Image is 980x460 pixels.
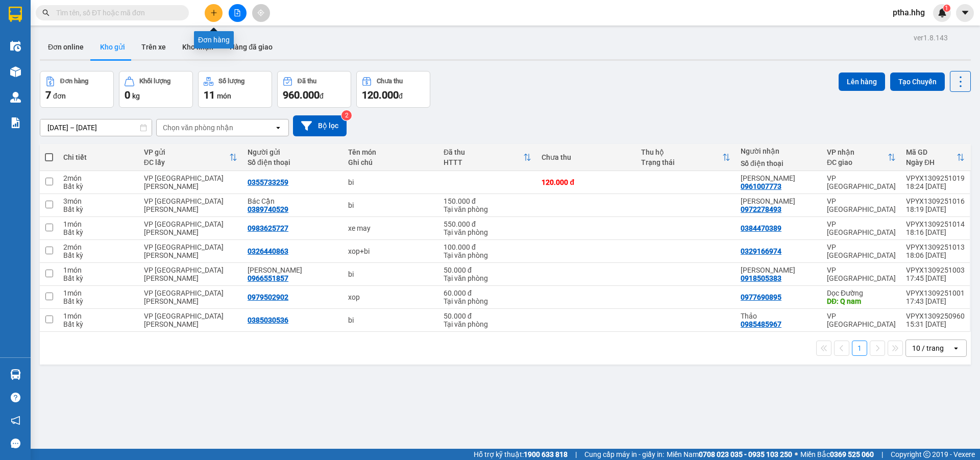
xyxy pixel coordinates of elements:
div: Số điện thoại [741,159,817,167]
input: Select a date range. [40,119,152,136]
div: 0972278493 [741,205,781,213]
div: Dọc Đường [827,289,896,297]
span: món [217,92,231,100]
div: Tại văn phòng [444,297,531,305]
div: 0355733259 [248,178,288,186]
button: Bộ lọc [293,115,347,136]
img: icon-new-feature [938,8,947,17]
button: aim [252,4,270,22]
div: Người gửi [248,148,338,156]
div: Trạng thái [641,158,722,166]
div: Đã thu [444,148,523,156]
div: Chưa thu [542,153,631,161]
div: VP [GEOGRAPHIC_DATA] [827,220,896,236]
div: Khối lượng [139,78,170,85]
strong: HÃNG XE HẢI HOÀNG GIA [58,10,122,32]
div: Chi tiết [63,153,133,161]
span: 120.000 [362,89,399,101]
div: 2 món [63,174,133,182]
span: Cung cấp máy in - giấy in: [584,449,664,460]
div: Đơn hàng [60,78,88,85]
div: Tại văn phòng [444,228,531,236]
button: Trên xe [133,35,174,59]
button: file-add [229,4,247,22]
span: ptha.hhg [885,6,933,19]
strong: PHIẾU GỬI HÀNG [48,63,131,74]
strong: 1900 633 818 [524,450,568,458]
div: 17:45 [DATE] [906,274,965,282]
button: plus [205,4,223,22]
div: 18:24 [DATE] [906,182,965,190]
div: VP nhận [827,148,888,156]
button: Chưa thu120.000đ [356,71,430,108]
div: 15:31 [DATE] [906,320,965,328]
button: Số lượng11món [198,71,272,108]
div: 18:06 [DATE] [906,251,965,259]
div: VP [GEOGRAPHIC_DATA][PERSON_NAME] [144,220,237,236]
div: 150.000 đ [444,197,531,205]
img: logo [6,27,38,78]
div: chị Huyền [741,174,817,182]
div: 0966551857 [248,274,288,282]
div: 1 món [63,220,133,228]
div: Chọn văn phòng nhận [163,123,233,133]
div: 0977690895 [741,293,781,301]
button: Hàng đã giao [222,35,281,59]
button: Khối lượng0kg [119,71,193,108]
div: Bất kỳ [63,274,133,282]
span: VPYX1309251019 [141,46,215,57]
div: bi [348,316,433,324]
th: Toggle SortBy [636,144,736,171]
div: 0983625727 [248,224,288,232]
span: kg [132,92,140,100]
div: VP [GEOGRAPHIC_DATA][PERSON_NAME] [144,312,237,328]
div: VPYX1309250960 [906,312,965,320]
div: Anh Trí [741,266,817,274]
div: VP [GEOGRAPHIC_DATA] [827,266,896,282]
button: Kho gửi [92,35,133,59]
div: Số lượng [218,78,244,85]
strong: 0708 023 035 - 0935 103 250 [699,450,792,458]
img: warehouse-icon [10,41,21,52]
div: VPYX1309251016 [906,197,965,205]
div: Bất kỳ [63,228,133,236]
div: 0985485967 [741,320,781,328]
div: 0326440863 [248,247,288,255]
span: Miền Bắc [800,449,874,460]
div: Chị Vân [741,197,817,205]
div: 0918505383 [741,274,781,282]
div: VP [GEOGRAPHIC_DATA] [827,312,896,328]
div: Mã GD [906,148,957,156]
div: 50.000 đ [444,266,531,274]
div: Ngày ĐH [906,158,957,166]
span: message [11,439,20,448]
div: 1 món [63,289,133,297]
div: Đơn hàng [194,31,234,49]
div: bi [348,270,433,278]
div: VP [GEOGRAPHIC_DATA] [827,243,896,259]
div: 0385030536 [248,316,288,324]
div: 550.000 đ [444,220,531,228]
button: Tạo Chuyến [890,72,945,91]
div: Bất kỳ [63,251,133,259]
div: Bất kỳ [63,320,133,328]
strong: 0369 525 060 [830,450,874,458]
div: VP [GEOGRAPHIC_DATA][PERSON_NAME] [144,174,237,190]
div: Thảo [741,312,817,320]
div: VP gửi [144,148,229,156]
span: question-circle [11,393,20,402]
span: file-add [234,9,241,16]
div: HTTT [444,158,523,166]
div: Bất kỳ [63,297,133,305]
div: 0961007773 [741,182,781,190]
div: xop [348,293,433,301]
span: caret-down [961,8,970,17]
span: Hỗ trợ kỹ thuật: [474,449,568,460]
div: 10 / trang [912,343,944,353]
div: 120.000 đ [542,178,631,186]
svg: open [274,124,282,132]
span: | [881,449,883,460]
div: xe may [348,224,433,232]
strong: Hotline : [PHONE_NUMBER] - [PHONE_NUMBER] [43,76,137,92]
input: Tìm tên, số ĐT hoặc mã đơn [56,7,177,18]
